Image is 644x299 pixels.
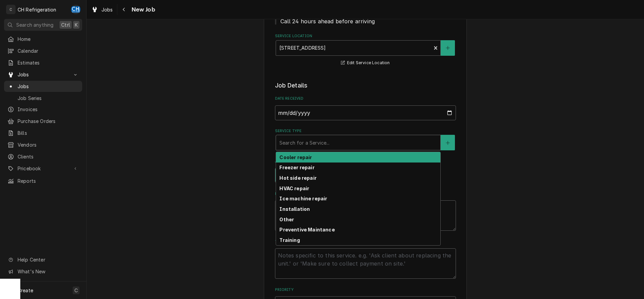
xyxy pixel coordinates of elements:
[279,237,300,243] strong: Training
[71,5,80,14] div: CH
[4,116,82,127] a: Purchase Orders
[16,21,53,28] span: Search anything
[275,33,456,67] div: Service Location
[275,96,456,120] div: Date Received
[4,254,82,265] a: Go to Help Center
[18,118,79,125] span: Purchase Orders
[101,6,113,13] span: Jobs
[119,4,130,15] button: Navigate back
[18,35,79,43] span: Home
[275,96,456,101] label: Date Received
[6,5,16,14] div: C
[18,106,79,113] span: Invoices
[4,175,82,186] a: Reports
[18,153,79,160] span: Clients
[4,45,82,56] a: Calendar
[275,191,456,197] label: Reason For Call
[275,159,456,164] label: Job Type
[279,175,316,181] strong: Hot side repair
[130,5,155,14] span: New Job
[4,93,82,104] a: Job Series
[18,129,79,136] span: Bills
[446,141,450,145] svg: Create New Service
[4,151,82,162] a: Clients
[4,19,82,31] button: Search anythingCtrlK
[275,191,456,231] div: Reason For Call
[75,21,78,28] span: K
[18,268,78,275] span: What's New
[4,104,82,115] a: Invoices
[275,105,456,120] input: yyyy-mm-dd
[279,185,309,191] strong: HVAC repair
[18,165,69,172] span: Pricebook
[18,6,56,13] div: CH Refrigeration
[18,288,33,293] span: Create
[4,81,82,92] a: Jobs
[275,17,456,25] span: Client Notes
[18,95,79,102] span: Job Series
[89,4,116,15] a: Jobs
[275,128,456,134] label: Service Type
[18,177,79,184] span: Reports
[275,239,456,279] div: Technician Instructions
[18,83,79,90] span: Jobs
[4,266,82,277] a: Go to What's New
[275,128,456,150] div: Service Type
[4,69,82,80] a: Go to Jobs
[74,287,78,294] span: C
[279,165,314,170] strong: Freezer repair
[4,127,82,139] a: Bills
[4,163,82,174] a: Go to Pricebook
[275,159,456,183] div: Job Type
[280,18,375,25] span: Call 24 hours ahead before arriving
[275,287,456,293] label: Priority
[279,196,327,201] strong: Ice machine repair
[340,59,391,67] button: Edit Service Location
[441,135,455,150] button: Create New Service
[18,71,69,78] span: Jobs
[71,5,80,14] div: Chris Hiraga's Avatar
[279,206,310,212] strong: Installation
[61,21,70,28] span: Ctrl
[275,81,456,90] legend: Job Details
[275,33,456,39] label: Service Location
[18,59,79,66] span: Estimates
[4,139,82,150] a: Vendors
[4,57,82,68] a: Estimates
[275,239,456,245] label: Technician Instructions
[279,154,312,160] strong: Cooler repair
[18,141,79,148] span: Vendors
[18,256,78,263] span: Help Center
[446,46,450,50] svg: Create New Location
[441,40,455,56] button: Create New Location
[279,227,335,232] strong: Preventive Maintance
[18,47,79,54] span: Calendar
[279,217,294,222] strong: Other
[4,33,82,45] a: Home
